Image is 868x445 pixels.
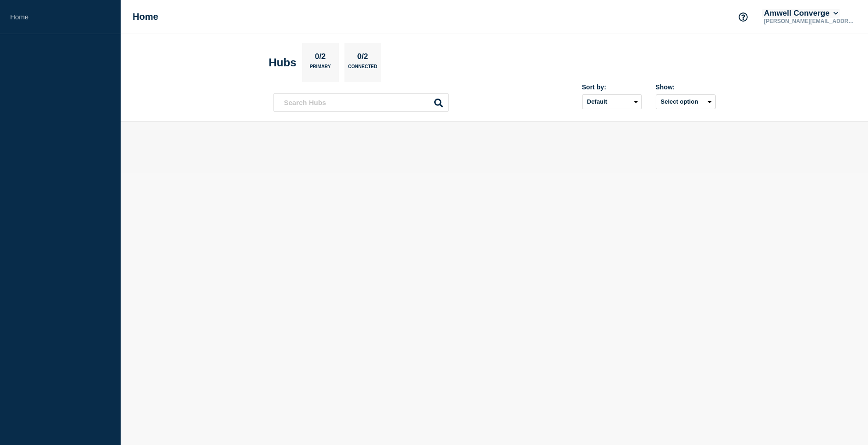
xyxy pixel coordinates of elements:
[311,52,329,64] p: 0/2
[656,94,716,109] button: Select option
[269,56,297,69] h2: Hubs
[656,83,716,91] div: Show:
[310,64,331,74] p: Primary
[582,94,642,109] select: Sort by
[762,9,840,18] button: Amwell Converge
[582,83,642,91] div: Sort by:
[133,12,158,22] h1: Home
[274,93,449,112] input: Search Hubs
[734,7,753,27] button: Support
[762,18,858,24] p: [PERSON_NAME][EMAIL_ADDRESS][PERSON_NAME][DOMAIN_NAME]
[348,64,377,74] p: Connected
[354,52,372,64] p: 0/2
